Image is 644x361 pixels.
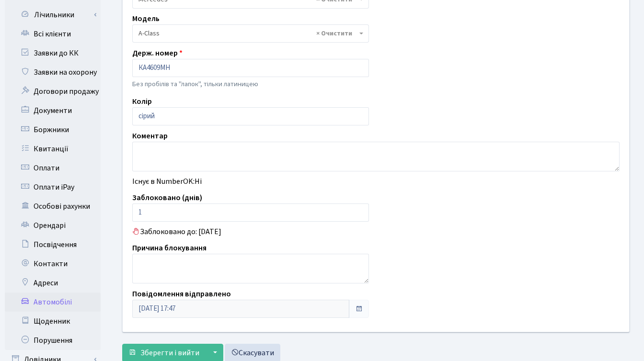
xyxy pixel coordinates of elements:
[132,24,369,43] span: A-Class
[5,101,101,120] a: Документи
[5,178,101,197] a: Оплати iPay
[138,29,357,38] span: A-Class
[5,216,101,235] a: Орендарі
[5,273,101,293] a: Адреси
[5,235,101,254] a: Посвідчення
[132,47,183,59] label: Держ. номер
[5,24,101,44] a: Всі клієнти
[132,79,369,90] p: Без пробілів та "лапок", тільки латиницею
[140,348,199,358] span: Зберегти і вийти
[5,293,101,312] a: Автомобілі
[5,82,101,101] a: Договори продажу
[316,29,352,38] span: Видалити всі елементи
[132,13,160,24] label: Модель
[5,158,101,178] a: Оплати
[125,176,627,187] div: Існує в NumberOK:
[132,288,231,300] label: Повідомлення відправлено
[11,5,101,24] a: Лічильники
[5,331,101,350] a: Порушення
[5,197,101,216] a: Особові рахунки
[5,120,101,139] a: Боржники
[132,130,168,142] label: Коментар
[5,63,101,82] a: Заявки на охорону
[132,192,202,203] label: Заблоковано (днів)
[5,312,101,331] a: Щоденник
[5,44,101,63] a: Заявки до КК
[132,96,152,107] label: Колір
[125,226,627,237] div: Заблоковано до: [DATE]
[5,254,101,273] a: Контакти
[5,139,101,158] a: Квитанції
[195,176,202,187] span: Ні
[132,242,207,254] label: Причина блокування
